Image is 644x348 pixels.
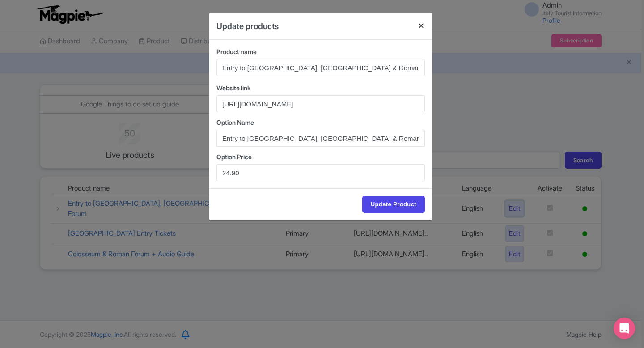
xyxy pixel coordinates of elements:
[216,130,425,147] input: Options name
[216,48,257,55] span: Product name
[216,119,254,126] span: Option Name
[216,59,425,76] input: Product name
[216,153,252,161] span: Option Price
[614,318,635,339] div: Open Intercom Messenger
[216,20,279,32] h4: Update products
[411,13,432,38] button: Close
[216,164,425,181] input: Options Price
[362,196,425,213] input: Update Product
[216,95,425,112] input: Website link
[216,84,251,92] span: Website link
